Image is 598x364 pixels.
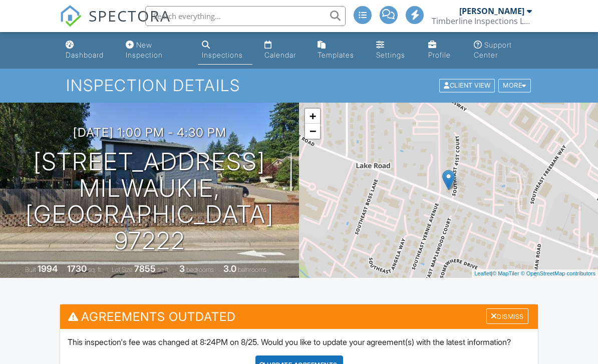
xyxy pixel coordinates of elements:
[432,16,532,26] div: Timberline Inspections LLC
[88,266,102,273] span: sq. ft.
[73,126,226,139] h3: [DATE] 1:00 pm - 4:30 pm
[122,36,189,65] a: New Inspection
[60,14,171,35] a: SPECTORA
[264,51,296,59] div: Calendar
[439,79,495,93] div: Client View
[521,270,595,276] a: © OpenStreetMap contributors
[134,263,156,274] div: 7855
[67,263,87,274] div: 1730
[438,81,497,89] a: Client View
[25,266,36,273] span: Built
[16,149,283,254] h1: [STREET_ADDRESS] Milwaukie, [GEOGRAPHIC_DATA] 97222
[474,270,491,276] a: Leaflet
[89,5,171,26] span: SPECTORA
[66,51,104,59] div: Dashboard
[202,51,243,59] div: Inspections
[318,51,354,59] div: Templates
[492,270,519,276] a: © MapTiler
[198,36,252,65] a: Inspections
[66,77,532,94] h1: Inspection Details
[186,266,214,273] span: bedrooms
[314,36,364,65] a: Templates
[145,6,346,26] input: Search everything...
[62,36,114,65] a: Dashboard
[372,36,416,65] a: Settings
[305,124,320,139] a: Zoom out
[470,36,536,65] a: Support Center
[428,51,451,59] div: Profile
[38,263,58,274] div: 1994
[472,269,598,278] div: |
[486,308,528,324] div: Dismiss
[459,6,524,16] div: [PERSON_NAME]
[112,266,133,273] span: Lot Size
[474,41,512,59] div: Support Center
[223,263,236,274] div: 3.0
[238,266,266,273] span: bathrooms
[157,266,170,273] span: sq.ft.
[60,304,537,329] h3: Agreements Outdated
[260,36,306,65] a: Calendar
[60,5,82,27] img: The Best Home Inspection Software - Spectora
[305,109,320,124] a: Zoom in
[498,79,531,93] div: More
[179,263,185,274] div: 3
[424,36,462,65] a: Profile
[126,41,163,59] div: New Inspection
[376,51,405,59] div: Settings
